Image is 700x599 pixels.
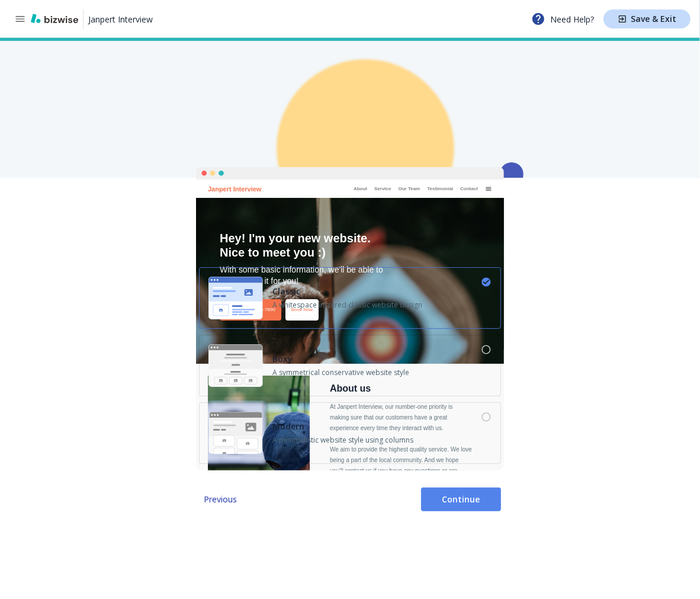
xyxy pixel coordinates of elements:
[330,402,472,487] div: At Janpert Interview, our number-one priority is making sure that our customers have a great expe...
[199,267,501,329] button: ClassicA whitespace inspired classic website design
[272,300,422,310] span: A whitespace inspired classic website design
[88,9,153,28] a: Janpert Interview
[272,286,300,297] h6: Classic
[457,186,481,191] div: Contact
[199,335,501,396] button: BoxyA symmetrical conservative website style
[395,186,424,191] div: Our Team
[88,13,153,25] p: Janpert Interview
[631,15,676,23] h4: Save & Exit
[272,421,304,433] h6: Modern
[220,231,480,260] div: Hey! I'm your new website. Nice to meet you :)
[208,184,261,194] div: Janpert Interview
[204,494,237,505] span: Previous
[603,9,691,28] button: Save & Exit
[421,488,501,511] button: Continue
[272,367,409,378] span: A symmetrical conservative website style
[199,488,242,511] button: Previous
[31,14,78,23] img: bizwise
[371,186,394,191] div: Service
[272,435,413,446] span: A minimalistic website style using columns
[199,402,501,464] button: ModernA minimalistic website style using columns
[350,186,371,191] div: About
[272,353,293,365] h6: Boxy
[531,12,594,26] p: Need Help?
[220,264,480,287] div: With some basic information, we'll be able to personalize it for you!
[431,494,492,505] span: Continue
[423,186,457,191] div: Testimonial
